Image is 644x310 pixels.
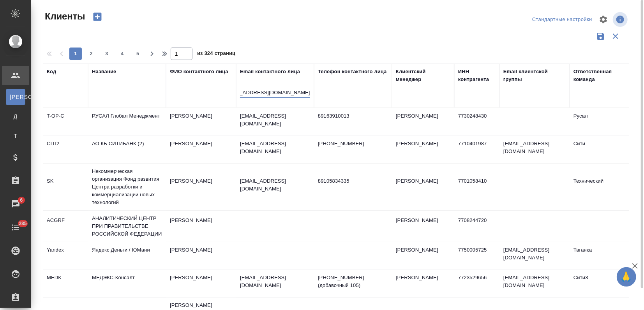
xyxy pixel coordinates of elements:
td: [EMAIL_ADDRESS][DOMAIN_NAME] [499,242,570,269]
td: SK [43,173,88,201]
div: Название [92,68,116,76]
span: из 324 страниц [197,49,235,60]
div: split button [530,14,594,26]
span: 🙏 [620,269,633,285]
span: Клиенты [43,10,85,23]
span: 6 [15,196,27,204]
td: [PERSON_NAME] [392,136,454,163]
td: Сити [570,136,632,163]
a: 285 [2,218,29,237]
a: 6 [2,194,29,214]
td: [EMAIL_ADDRESS][DOMAIN_NAME] [499,270,570,297]
div: Email контактного лица [240,68,300,76]
span: Т [10,132,21,140]
td: CITI2 [43,136,88,163]
td: Таганка [570,242,632,269]
div: ИНН контрагента [458,68,496,83]
td: Некоммерческая организация Фонд развития Центра разработки и коммерциализации новых технологий [88,164,166,210]
td: 7701058410 [454,173,499,201]
td: Технический [570,173,632,201]
td: [PERSON_NAME] [392,108,454,136]
td: МЕДЭКС-Консалт [88,270,166,297]
td: Русал [570,108,632,136]
td: [PERSON_NAME] [166,213,236,240]
div: Ответственная команда [573,68,628,83]
span: 5 [132,50,144,58]
button: Создать [88,10,107,23]
td: 7723529656 [454,270,499,297]
button: Сбросить фильтры [608,29,623,44]
p: 89163910013 [318,112,388,120]
td: [PERSON_NAME] [392,242,454,269]
span: Настроить таблицу [594,10,613,29]
span: [PERSON_NAME] [10,93,21,101]
td: [PERSON_NAME] [392,270,454,297]
div: Код [47,68,56,76]
a: Д [6,109,25,124]
p: [PHONE_NUMBER] [318,140,388,148]
td: [PERSON_NAME] [166,242,236,269]
div: Клиентский менеджер [396,68,450,83]
td: 7750005725 [454,242,499,269]
td: [PERSON_NAME] [166,270,236,297]
td: РУСАЛ Глобал Менеджмент [88,108,166,136]
td: Yandex [43,242,88,269]
div: ФИО контактного лица [170,68,228,76]
td: 7710401987 [454,136,499,163]
td: [PERSON_NAME] [392,173,454,201]
button: 3 [101,48,113,60]
a: [PERSON_NAME] [6,89,25,105]
p: [EMAIL_ADDRESS][DOMAIN_NAME] [240,140,310,155]
td: MEDK [43,270,88,297]
td: Сити3 [570,270,632,297]
p: [EMAIL_ADDRESS][DOMAIN_NAME] [240,112,310,128]
div: Email клиентской группы [503,68,566,83]
p: [EMAIL_ADDRESS][DOMAIN_NAME] [240,177,310,193]
button: 4 [116,48,129,60]
td: [PERSON_NAME] [166,173,236,201]
div: Телефон контактного лица [318,68,387,76]
td: [PERSON_NAME] [166,108,236,136]
td: АО КБ СИТИБАНК (2) [88,136,166,163]
td: [EMAIL_ADDRESS][DOMAIN_NAME] [499,136,570,163]
td: АНАЛИТИЧЕСКИЙ ЦЕНТР ПРИ ПРАВИТЕЛЬСТВЕ РОССИЙСКОЙ ФЕДЕРАЦИИ [88,211,166,242]
span: 4 [116,50,129,58]
span: Д [10,113,21,120]
button: 🙏 [617,267,636,287]
a: Т [6,128,25,144]
td: [PERSON_NAME] [166,136,236,163]
td: 7730248430 [454,108,499,136]
td: [PERSON_NAME] [392,213,454,240]
p: 89105834335 [318,177,388,185]
button: 5 [132,48,144,60]
td: Яндекс Деньги / ЮМани [88,242,166,269]
p: [EMAIL_ADDRESS][DOMAIN_NAME] [240,274,310,289]
span: 3 [101,50,113,58]
p: [PHONE_NUMBER] (добавочный 105) [318,274,388,289]
td: ACGRF [43,213,88,240]
span: 2 [85,50,97,58]
td: 7708244720 [454,213,499,240]
button: Сохранить фильтры [593,29,608,44]
td: T-OP-C [43,108,88,136]
button: 2 [85,48,97,60]
span: Посмотреть информацию [613,12,629,27]
span: 285 [14,220,32,227]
